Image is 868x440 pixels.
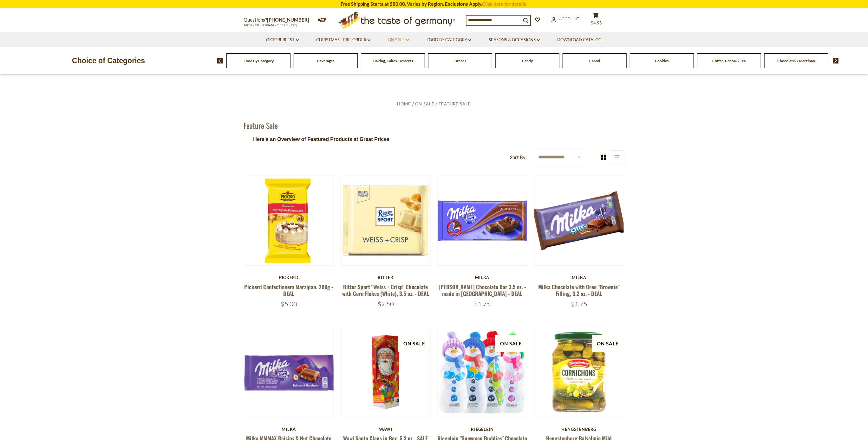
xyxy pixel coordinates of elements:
[437,427,528,432] div: Riegelein
[397,101,411,106] a: Home
[427,37,471,43] a: Food By Category
[534,176,624,266] img: Milka Chocolate with Oreo "Brownie" Filling, 3.2 oz. - DEAL
[454,58,466,63] a: Breads
[244,176,334,266] img: Pickerd Confectioners Marzipan, 200g - DEAL
[439,283,526,297] a: [PERSON_NAME] Chocolate Bar 3.5 oz. - made in [GEOGRAPHIC_DATA] - DEAL
[571,300,587,308] span: $1.75
[482,1,527,7] a: Click here for details.
[317,58,334,63] a: Beverages
[244,283,333,297] a: Pickerd Confectioners Marzipan, 200g - DEAL
[778,58,815,63] a: Chocolate & Marzipan
[551,16,580,23] a: Account
[489,37,540,43] a: Seasons & Occasions
[522,58,533,63] a: Candy
[534,427,624,432] div: Hengstenberg
[217,58,223,63] img: previous arrow
[377,300,394,308] span: $2.50
[244,427,334,432] div: Milka
[589,58,600,63] a: Cereal
[534,327,624,417] img: Hengstenberg Balsalmic Mild Cornichons in Jar - 12.5 oz.
[474,300,491,308] span: $1.75
[373,58,413,63] a: Baking, Cakes, Desserts
[534,275,624,280] div: Milka
[591,20,602,25] span: $4.95
[341,327,431,417] img: Wawi Santa Claus in Box, 5.3 oz - SALE
[244,275,334,280] div: Pickerd
[316,37,370,43] a: Christmas - PRE-ORDER
[439,101,471,106] a: Feature Sale
[415,101,434,106] a: On Sale
[833,58,839,63] img: next arrow
[244,16,314,24] p: Questions?
[437,275,528,280] div: Milka
[244,327,334,417] img: Milka MMMAX Raisins & Nut Chocolate Bar 9.52 oz. - made in Austria - DEAL
[244,23,298,27] span: MON - FRI, 9:00AM - 5:00PM (EST)
[244,121,278,130] h1: Feature Sale
[538,283,620,297] a: Milka Chocolate with Oreo "Brownie" Filling, 3.2 oz. - DEAL
[244,58,274,63] a: Food By Category
[388,37,409,43] a: On Sale
[557,37,602,43] a: Download Catalog
[341,176,431,266] img: Ritter Sport "Weiss + Crisp" Chocolate with Corn Flakes (White), 3.5 oz. - DEAL
[281,300,297,308] span: $5.00
[438,327,527,417] img: Riegelein "Snowmen Buddies" Chocolate Figures, 4.4 oz - SALE
[342,283,429,297] a: Ritter Sport "Weiss + Crisp" Chocolate with Corn Flakes (White), 3.5 oz. - DEAL
[341,275,431,280] div: Ritter
[341,427,431,432] div: Wawi
[510,153,527,161] label: Sort By:
[586,12,605,28] button: $4.95
[267,17,310,23] a: [PHONE_NUMBER]
[438,176,527,266] img: Milka Noisette Chocolate Bar 3.5 oz. - made in Germany - DEAL
[559,16,580,21] span: Account
[655,58,669,63] a: Cookies
[713,58,746,63] a: Coffee, Cocoa & Tea
[266,37,299,43] a: Oktoberfest
[253,137,390,142] span: Here's an Overview of Featured Products at Great Prices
